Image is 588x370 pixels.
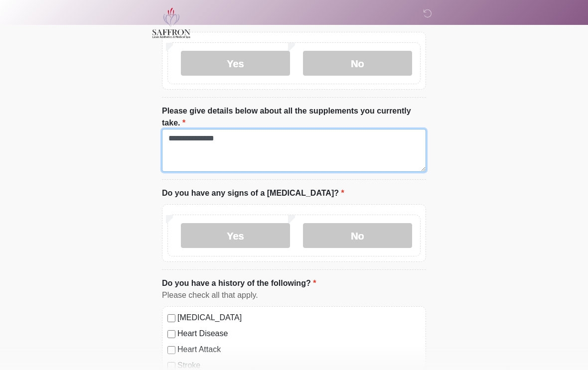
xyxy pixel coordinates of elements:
[152,7,191,38] img: Saffron Laser Aesthetics and Medical Spa Logo
[181,223,290,248] label: Yes
[162,105,426,129] label: Please give details below about all the supplements you currently take.
[162,289,426,301] div: Please check all that apply.
[162,277,316,289] label: Do you have a history of the following?
[177,344,421,356] label: Heart Attack
[177,328,421,340] label: Heart Disease
[162,187,344,199] label: Do you have any signs of a [MEDICAL_DATA]?
[177,312,421,324] label: [MEDICAL_DATA]
[167,362,175,370] input: Stroke
[167,330,175,338] input: Heart Disease
[167,346,175,354] input: Heart Attack
[167,314,175,322] input: [MEDICAL_DATA]
[181,51,290,76] label: Yes
[303,51,412,76] label: No
[303,223,412,248] label: No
